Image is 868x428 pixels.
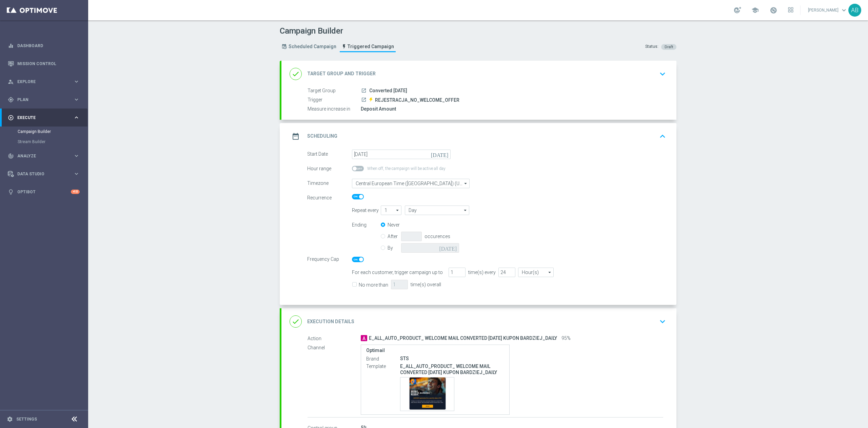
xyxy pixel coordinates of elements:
[308,335,361,342] label: Action
[73,78,80,85] i: keyboard_arrow_right
[18,137,87,147] div: Stream Builder
[8,189,14,195] i: lightbulb
[462,179,469,188] i: arrow_drop_down
[7,79,80,84] button: person_search Explore keyboard_arrow_right
[388,233,401,239] label: After
[8,97,73,103] div: Plan
[807,5,848,15] a: [PERSON_NAME]keyboard_arrow_down
[17,116,73,120] span: Execute
[375,97,459,103] span: REJESTRACJA_NO_WELCOME_OFFER
[411,282,441,287] span: time(s) overall
[394,206,401,215] i: arrow_drop_down
[7,115,80,120] button: play_circle_outline Execute keyboard_arrow_right
[400,363,504,375] p: E_ALL_AUTO_PRODUCT_ WELCOME MAIL CONVERTED [DATE] KUPON BARDZIEJ_DAILY
[367,166,446,172] span: When off, the campaign will be active all day
[848,4,861,17] div: AB
[17,55,80,73] a: Mission Control
[290,315,668,328] div: done Execution Details keyboard_arrow_down
[657,131,668,141] i: keyboard_arrow_up
[547,268,553,277] i: arrow_drop_down
[280,41,338,52] a: Scheduled Campaign
[352,206,381,215] div: Repeat every
[290,315,302,328] i: done
[561,335,571,342] span: 95%
[73,171,80,177] i: keyboard_arrow_right
[71,190,80,194] div: +10
[280,26,397,36] h1: Campaign Builder
[16,417,37,421] a: Settings
[307,318,354,325] h2: Execution Details
[422,234,450,239] div: occurences
[366,363,400,369] label: Template
[7,416,13,422] i: settings
[17,183,71,201] a: Optibot
[290,68,302,80] i: done
[388,245,401,251] label: By
[8,43,14,49] i: equalizer
[369,88,407,94] span: Converted [DATE]
[359,282,388,288] label: No more than
[8,153,14,159] i: track_changes
[369,335,557,342] span: E_ALL_AUTO_PRODUCT_ WELCOME MAIL CONVERTED [DATE] KUPON BARDZIEJ_DAILY
[7,153,80,159] button: track_changes Analyze keyboard_arrow_right
[7,189,80,195] div: lightbulb Optibot +10
[645,44,658,50] div: Status:
[431,150,451,157] i: [DATE]
[657,316,668,327] i: keyboard_arrow_down
[289,44,336,50] span: Scheduled Campaign
[290,130,302,142] i: date_range
[361,105,663,112] div: Deposit Amount
[290,130,668,143] div: date_range Scheduling keyboard_arrow_up
[7,61,80,66] button: Mission Control
[366,356,400,362] label: Brand
[352,270,443,275] label: For each customer, trigger campaign up to
[657,315,668,328] button: keyboard_arrow_down
[307,195,332,200] span: Recurrence
[7,43,80,48] button: equalizer Dashboard
[657,67,668,80] button: keyboard_arrow_down
[462,206,469,215] i: arrow_drop_down
[307,150,352,157] div: Start Date
[17,154,73,158] span: Analyze
[17,172,73,176] span: Data Studio
[18,139,71,144] a: Stream Builder
[8,183,80,201] div: Optibot
[307,166,331,171] span: Hour range
[8,79,73,85] div: Explore
[308,345,361,351] label: Channel
[307,256,339,262] span: Frequency Cap
[361,335,367,341] span: A
[340,41,396,52] a: Triggered Campaign
[400,355,504,362] div: STS
[18,129,71,134] a: Campaign Builder
[8,37,80,55] div: Dashboard
[17,80,73,84] span: Explore
[348,44,394,50] span: Triggered Campaign
[8,171,73,177] div: Data Studio
[307,180,329,186] span: Timezone
[657,69,668,79] i: keyboard_arrow_down
[307,133,337,139] h2: Scheduling
[7,97,80,102] button: gps_fixed Plan keyboard_arrow_right
[439,243,459,251] i: [DATE]
[8,79,14,85] i: person_search
[8,115,14,121] i: play_circle_outline
[17,37,80,55] a: Dashboard
[8,115,73,121] div: Execute
[657,130,668,143] button: keyboard_arrow_up
[352,179,470,188] input: Central European Time (Warsaw) (UTC +02:00)
[7,171,80,177] button: Data Studio keyboard_arrow_right
[17,98,73,102] span: Plan
[308,106,361,112] label: Measure increase in
[352,220,381,230] div: Ending
[361,88,367,93] i: launch
[73,153,80,159] i: keyboard_arrow_right
[361,97,367,102] i: launch
[18,127,87,137] div: Campaign Builder
[405,206,469,215] input: Day
[366,348,504,353] label: Optimail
